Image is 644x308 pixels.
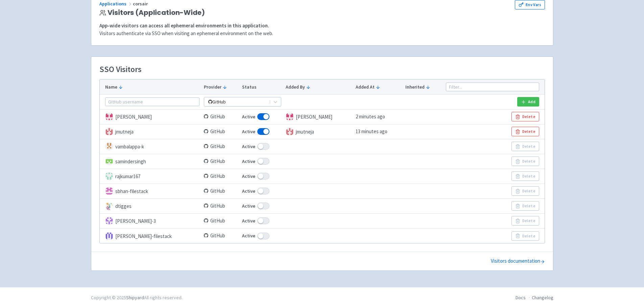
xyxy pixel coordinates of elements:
td: jmutneja [100,124,202,139]
button: Provider [204,84,238,91]
span: Active [242,143,255,150]
input: GitHub username [105,97,200,106]
td: samindersingh [100,154,202,169]
td: GitHub [202,154,240,169]
time: 2 minutes ago [356,113,385,120]
td: GitHub [202,139,240,154]
td: GitHub [202,124,240,139]
span: Visitors (Application-Wide) [108,9,205,17]
span: Active [242,202,255,210]
td: [PERSON_NAME] [100,109,202,124]
h3: SSO Visitors [99,65,142,74]
td: [PERSON_NAME]-filestack [100,228,202,243]
td: GitHub [202,228,240,243]
strong: App-wide visitors can access all ephemeral environments in this application. [99,22,269,29]
span: Active [242,217,255,225]
span: Active [242,128,255,136]
a: Visitors documentation [491,257,545,265]
td: rajkumar167 [100,169,202,184]
th: Status [240,79,283,94]
button: Delete [511,127,539,136]
input: Filter... [446,82,539,91]
span: corsair [133,1,149,7]
td: sbhan-filestack [100,184,202,198]
button: Added At [356,84,401,91]
td: GitHub [202,184,240,198]
td: dtigges [100,198,202,213]
td: GitHub [202,109,240,124]
span: Active [242,232,255,240]
span: Active [242,187,255,195]
button: Delete [511,112,539,121]
td: vambalappa-k [100,139,202,154]
button: Delete [511,216,539,226]
a: Changelog [532,294,553,301]
button: Added By [286,84,352,91]
span: Active [242,113,255,121]
button: Delete [511,142,539,151]
td: GitHub [202,213,240,228]
button: Inherited [405,84,442,91]
button: Delete [511,201,539,211]
a: Applications [99,1,133,7]
p: Visitors authenticate via SSO when visiting an ephemeral environment on the web. [99,30,545,38]
td: GitHub [202,169,240,184]
button: Delete [511,186,539,196]
button: Name [105,84,200,91]
span: Active [242,158,255,165]
button: Delete [511,231,539,241]
td: [PERSON_NAME]-3 [100,213,202,228]
a: Shipyard [126,294,144,301]
td: [PERSON_NAME] [283,109,354,124]
time: 13 minutes ago [356,128,387,135]
div: Copyright © 2025 All rights reserved. [91,294,183,301]
button: Add [517,97,539,106]
span: Active [242,172,255,180]
td: GitHub [202,198,240,213]
button: Delete [511,171,539,181]
a: Docs [516,294,526,301]
button: Delete [511,157,539,166]
td: jmutneja [283,124,354,139]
